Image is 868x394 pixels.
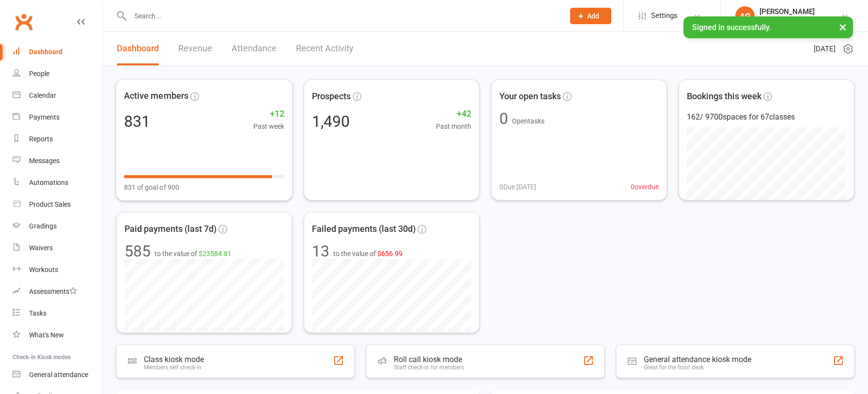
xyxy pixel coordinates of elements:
div: Assessments [29,288,77,295]
a: Clubworx [12,10,36,34]
span: to the value of [155,248,232,259]
button: × [834,16,852,37]
span: Failed payments (last 30d) [312,222,416,236]
span: Open tasks [512,117,544,125]
a: Workouts [13,259,102,281]
a: Dashboard [117,32,159,65]
a: Automations [13,172,102,194]
span: $656.99 [377,250,403,258]
input: Search... [127,9,558,23]
a: Attendance [232,32,277,65]
a: General attendance kiosk mode [13,364,102,386]
a: Tasks [13,303,102,324]
div: Product Sales [29,200,71,208]
span: to the value of [333,248,403,259]
a: What's New [13,324,102,346]
span: Paid payments (last 7d) [124,222,217,236]
span: Bookings this week [687,90,761,104]
span: Past week [253,121,284,132]
span: Settings [651,5,678,27]
div: Waivers [29,244,53,252]
div: 13 [312,243,329,259]
div: Roll call kiosk mode [394,355,464,364]
div: Reports [29,135,53,143]
a: Dashboard [13,41,102,63]
span: 831 of goal of 900 [124,182,179,193]
span: Past month [436,121,471,132]
a: Gradings [13,215,102,237]
div: Members self check-in [144,364,204,371]
div: 162 / 9700 spaces for 67 classes [687,111,846,123]
div: Payments [29,113,60,121]
a: Reports [13,128,102,150]
a: People [13,63,102,85]
span: [DATE] [814,43,836,55]
button: Add [570,8,611,24]
div: Messages [29,157,60,165]
span: 0 Due [DATE] [499,182,536,192]
a: Messages [13,150,102,172]
div: 585 [124,243,151,259]
div: Class kiosk mode [144,355,204,364]
div: [PERSON_NAME] [759,7,841,16]
div: Great for the front desk [644,364,751,371]
div: Workouts [29,266,58,273]
a: Recent Activity [296,32,354,65]
a: Revenue [178,32,212,65]
span: $23584.81 [199,250,232,258]
div: General attendance [29,371,88,379]
span: +42 [436,107,471,121]
span: 0 overdue [631,182,659,192]
a: Payments [13,106,102,128]
div: Staff check-in for members [394,364,464,371]
div: Automations [29,179,68,186]
div: Bujutsu Martial Arts Centre [759,16,841,25]
a: Product Sales [13,194,102,215]
a: Waivers [13,237,102,259]
div: 831 [124,113,150,129]
div: Dashboard [29,48,62,56]
div: AG [735,6,755,26]
div: General attendance kiosk mode [644,355,751,364]
span: Prospects [312,90,351,104]
span: Active members [124,89,188,103]
div: 0 [499,111,508,126]
div: Tasks [29,309,46,317]
span: +12 [253,107,284,121]
span: Signed in successfully. [692,23,771,32]
a: Assessments [13,281,102,303]
div: What's New [29,331,64,339]
span: Your open tasks [499,90,561,104]
div: Gradings [29,222,57,230]
div: 1,490 [312,114,350,129]
span: Add [587,12,599,20]
div: Calendar [29,91,56,99]
a: Calendar [13,85,102,106]
div: People [29,70,49,77]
